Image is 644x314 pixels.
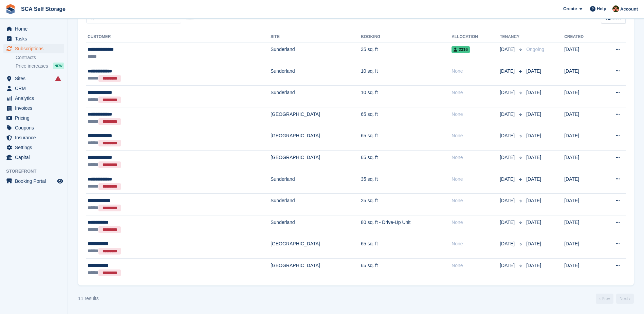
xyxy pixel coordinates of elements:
a: menu [3,133,64,142]
a: Next [616,294,634,304]
span: [DATE] [526,241,541,246]
th: Created [564,32,600,42]
a: Price increases NEW [16,62,64,70]
span: Insurance [15,133,56,142]
a: menu [3,93,64,103]
img: stora-icon-8386f47178a22dfd0bd8f6a31ec36ba5ce8667c1dd55bd0f319d3a0aa187defe.svg [5,4,16,14]
span: [DATE] [500,219,516,226]
td: Sunderland [271,64,361,86]
span: Help [597,5,606,12]
td: 10 sq. ft [361,64,452,86]
span: [DATE] [500,132,516,139]
div: None [452,111,500,118]
td: 35 sq. ft [361,172,452,194]
span: Price increases [16,63,48,69]
td: 65 sq. ft [361,129,452,151]
span: [DATE] [526,90,541,95]
div: None [452,154,500,161]
span: Booking Portal [15,176,56,186]
span: [DATE] [500,197,516,204]
th: Booking [361,32,452,42]
a: menu [3,34,64,43]
a: Contracts [16,54,64,61]
td: Sunderland [271,86,361,107]
td: [DATE] [564,107,600,129]
td: [DATE] [564,64,600,86]
td: 35 sq. ft [361,42,452,64]
td: Sunderland [271,42,361,64]
a: menu [3,153,64,162]
a: menu [3,24,64,34]
span: [DATE] [526,220,541,225]
a: menu [3,113,64,123]
a: menu [3,176,64,186]
td: 25 sq. ft [361,194,452,215]
td: 65 sq. ft [361,237,452,259]
td: Sunderland [271,194,361,215]
td: [DATE] [564,194,600,215]
td: [GEOGRAPHIC_DATA] [271,237,361,259]
span: [DATE] [500,68,516,75]
div: 11 results [78,295,99,302]
td: [DATE] [564,42,600,64]
span: Create [563,5,577,12]
span: [DATE] [526,133,541,138]
span: Account [620,6,638,13]
a: menu [3,103,64,113]
th: Tenancy [500,32,523,42]
th: Customer [86,32,271,42]
td: [DATE] [564,237,600,259]
td: [GEOGRAPHIC_DATA] [271,151,361,172]
td: 10 sq. ft [361,86,452,107]
span: Pricing [15,113,56,123]
a: Preview store [56,177,64,185]
a: menu [3,44,64,53]
th: Site [271,32,361,42]
span: [DATE] [500,111,516,118]
td: [GEOGRAPHIC_DATA] [271,107,361,129]
img: Sarah Race [612,5,619,12]
div: None [452,176,500,183]
td: [DATE] [564,215,600,237]
span: Home [15,24,56,34]
span: Sites [15,74,56,83]
span: Settings [15,143,56,152]
span: Ongoing [526,47,544,52]
span: Capital [15,153,56,162]
a: menu [3,143,64,152]
th: Allocation [452,32,500,42]
span: 2316 [452,46,470,53]
td: [GEOGRAPHIC_DATA] [271,129,361,151]
span: CRM [15,84,56,93]
div: NEW [53,63,64,69]
i: Smart entry sync failures have occurred [55,76,61,81]
div: None [452,219,500,226]
span: [DATE] [526,111,541,117]
span: [DATE] [526,198,541,203]
a: menu [3,123,64,133]
td: Sunderland [271,172,361,194]
div: None [452,89,500,96]
span: [DATE] [526,155,541,160]
span: Analytics [15,93,56,103]
td: 65 sq. ft [361,107,452,129]
td: 65 sq. ft [361,151,452,172]
td: [DATE] [564,151,600,172]
span: Storefront [6,168,68,175]
div: None [452,197,500,204]
td: [DATE] [564,259,600,280]
td: [GEOGRAPHIC_DATA] [271,259,361,280]
span: [DATE] [500,262,516,269]
span: [DATE] [500,154,516,161]
div: None [452,132,500,139]
a: menu [3,84,64,93]
td: 65 sq. ft [361,259,452,280]
div: None [452,262,500,269]
span: Invoices [15,103,56,113]
a: Previous [596,294,613,304]
span: [DATE] [500,46,516,53]
td: [DATE] [564,86,600,107]
span: [DATE] [500,89,516,96]
td: [DATE] [564,129,600,151]
td: [DATE] [564,172,600,194]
